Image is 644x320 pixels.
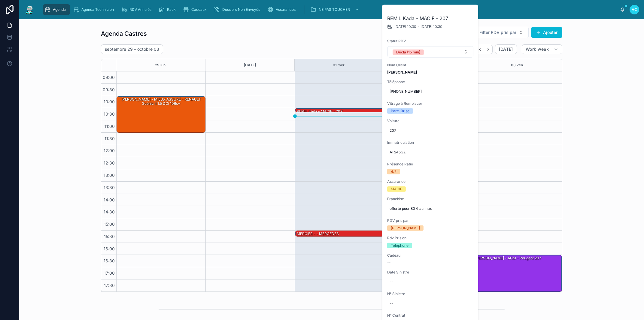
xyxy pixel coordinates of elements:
[276,7,296,12] span: Assurances
[387,179,474,184] span: Assurance
[475,45,484,54] button: Back
[295,108,384,114] div: REMIL Kada - MACIF - 207
[391,225,420,231] div: [PERSON_NAME]
[102,258,116,263] span: 16:30
[390,150,471,155] span: AT245GZ
[526,47,549,52] span: Work week
[40,3,620,16] div: scrollable content
[390,89,471,94] span: [PHONE_NUMBER]
[102,246,116,251] span: 16:00
[499,47,513,52] span: [DATE]
[484,45,493,54] button: Next
[390,279,393,284] div: --
[81,7,114,12] span: Agenda Technicien
[308,4,362,15] a: NE PAS TOUCHER
[24,5,35,14] img: App logo
[102,173,116,178] span: 13:00
[102,222,116,227] span: 15:00
[473,255,562,291] div: [PERSON_NAME] - ACM - Peugeot 207
[387,119,474,123] span: Voiture
[167,7,176,12] span: Rack
[421,24,442,29] span: [DATE] 10:30
[418,24,419,29] span: -
[102,197,116,202] span: 14:00
[333,59,345,71] button: 01 mer.
[632,7,637,12] span: AC
[266,4,300,15] a: Assurances
[390,301,393,306] div: --
[387,39,474,44] span: Statut RDV
[319,7,350,12] span: NE PAS TOUCHER
[102,270,116,276] span: 17:00
[394,24,416,29] span: [DATE] 10:30
[103,124,116,129] span: 11:00
[387,63,474,68] span: Nom Client
[511,59,524,71] button: 03 ven.
[212,4,264,15] a: Dossiers Non Envoyés
[222,7,260,12] span: Dossiers Non Envoyés
[181,4,211,15] a: Cadeaux
[105,46,159,52] h2: septembre 29 – octobre 03
[391,243,409,248] div: Téléphone
[296,231,339,237] div: MERCIER - - MERCEDES
[295,231,384,237] div: MERCIER - - MERCEDES
[102,283,116,288] span: 17:30
[43,4,70,15] a: Agenda
[117,96,205,132] div: [PERSON_NAME] - MIEUX ASSURÉ - RENAULT Scénic II 1.5 dCi 106cv
[396,50,420,55] div: Décla (15 min)
[118,97,205,107] div: [PERSON_NAME] - MIEUX ASSURÉ - RENAULT Scénic II 1.5 dCi 106cv
[387,101,474,106] span: Vitrage à Remplacer
[387,197,474,201] span: Franchise
[387,15,474,22] h2: REMIL Kada - MACIF - 207
[387,236,474,240] span: Rdv Pris en
[387,291,474,296] span: N° Sinistre
[474,27,529,38] button: Select Button
[387,140,474,145] span: Immatriculation
[129,7,151,12] span: RDV Annulés
[101,75,116,80] span: 09:00
[387,162,474,167] span: Présence Ratio
[531,27,562,38] button: Ajouter
[387,253,474,258] span: Cadeau
[495,44,517,54] button: [DATE]
[157,4,180,15] a: Rack
[387,313,474,318] span: N° Contrat
[102,234,116,239] span: 15:30
[53,7,66,12] span: Agenda
[244,59,256,71] button: [DATE]
[479,29,516,35] span: Filter RDV pris par
[102,160,116,165] span: 12:30
[191,7,207,12] span: Cadeaux
[102,111,116,116] span: 10:30
[101,87,116,92] span: 09:30
[102,99,116,104] span: 10:00
[391,169,396,174] div: 4/5
[387,46,473,58] button: Select Button
[119,4,156,15] a: RDV Annulés
[387,260,391,265] span: --
[387,80,474,84] span: Téléphone
[296,109,343,114] div: REMIL Kada - MACIF - 207
[390,128,471,133] span: 207
[71,4,118,15] a: Agenda Technicien
[102,185,116,190] span: 13:30
[387,218,474,223] span: RDV pris par
[102,148,116,153] span: 12:00
[102,209,116,214] span: 14:30
[391,108,409,114] div: Pare-Brise
[155,59,167,71] button: 29 lun.
[101,29,147,38] h1: Agenda Castres
[387,270,474,275] span: Date Sinistre
[387,70,417,74] strong: [PERSON_NAME]
[103,136,116,141] span: 11:30
[391,186,402,192] div: MACIF
[474,255,542,261] div: [PERSON_NAME] - ACM - Peugeot 207
[522,44,562,54] button: Work week
[390,206,471,211] span: offerte pour 80 € au max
